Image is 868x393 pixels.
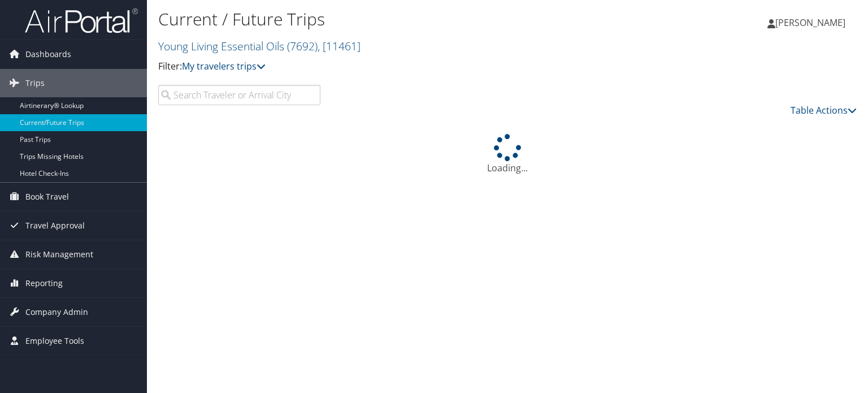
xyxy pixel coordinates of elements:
[158,134,857,175] div: Loading...
[158,59,624,74] p: Filter:
[158,38,361,54] a: Young Living Essential Oils
[775,16,845,29] span: [PERSON_NAME]
[25,40,71,68] span: Dashboards
[158,7,624,31] h1: Current / Future Trips
[25,7,138,34] img: airportal-logo.png
[25,211,85,240] span: Travel Approval
[25,327,84,355] span: Employee Tools
[791,104,857,116] a: Table Actions
[287,38,318,54] span: ( 7692 )
[158,85,320,105] input: Search Traveler or Arrival City
[318,38,361,54] span: , [ 11461 ]
[25,240,93,269] span: Risk Management
[25,269,63,297] span: Reporting
[182,60,266,72] a: My travelers trips
[767,6,857,40] a: [PERSON_NAME]
[25,183,69,211] span: Book Travel
[25,69,45,97] span: Trips
[25,298,88,326] span: Company Admin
